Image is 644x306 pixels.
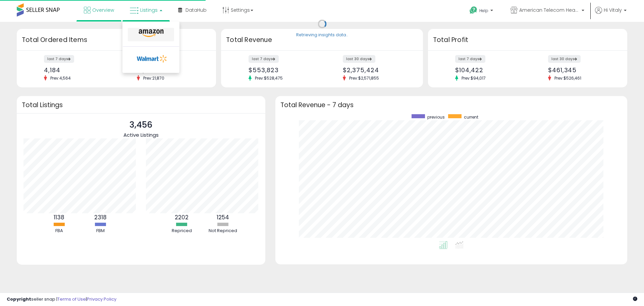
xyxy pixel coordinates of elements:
label: last 7 days [455,55,485,63]
span: Overview [92,7,114,13]
a: Terms of Use [57,296,86,302]
span: Prev: 21,870 [140,75,168,81]
h3: Total Revenue [226,35,418,45]
span: Listings [140,7,158,13]
span: Help [479,8,488,13]
label: last 30 days [548,55,581,63]
label: last 30 days [343,55,375,63]
h3: Total Ordered Items [22,35,211,45]
b: 1138 [54,213,64,221]
strong: Copyright [7,296,31,302]
label: last 7 days [44,55,74,63]
label: last 7 days [249,55,279,63]
h3: Total Revenue - 7 days [280,102,622,107]
a: Help [464,1,500,22]
a: Hi Vitaly [595,7,627,22]
div: Retrieving insights data.. [296,32,348,38]
div: $461,345 [548,67,615,74]
div: Not Repriced [203,228,243,234]
span: Prev: $2,571,855 [346,75,382,81]
span: Prev: $94,017 [458,75,489,81]
div: 19,685 [137,67,204,74]
div: 4,184 [44,67,111,74]
div: FBA [39,228,79,234]
div: FBM [80,228,120,234]
span: DataHub [185,7,207,13]
span: previous [427,114,445,120]
span: Active Listings [123,131,159,138]
span: Hi Vitaly [604,7,622,13]
div: seller snap | | [7,296,116,303]
div: Repriced [162,228,202,234]
b: 2318 [94,213,107,221]
p: 3,456 [123,119,159,131]
span: Prev: 4,564 [47,75,74,81]
span: Prev: $528,475 [252,75,286,81]
i: Get Help [469,6,478,14]
span: Prev: $526,461 [551,75,585,81]
div: $104,422 [455,67,523,74]
span: American Telecom Headquarters [519,7,580,13]
h3: Total Profit [433,35,622,45]
h3: Total Listings [22,102,260,107]
div: $553,823 [249,67,317,74]
div: $2,375,424 [343,67,411,74]
a: Privacy Policy [87,296,116,302]
b: 2202 [175,213,189,221]
span: current [464,114,478,120]
b: 1254 [217,213,229,221]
